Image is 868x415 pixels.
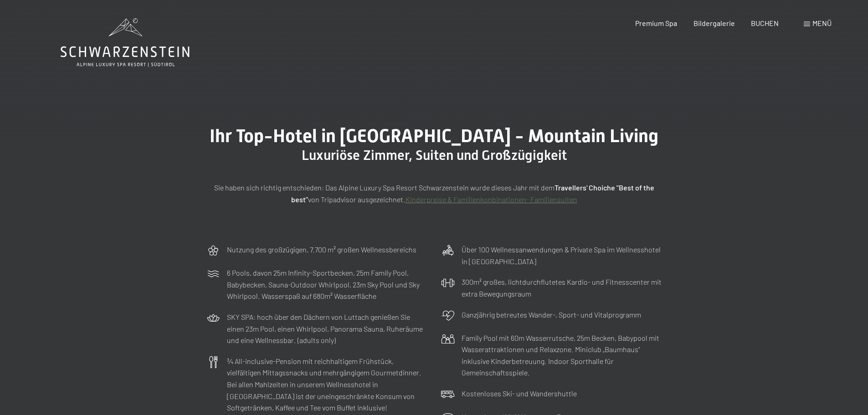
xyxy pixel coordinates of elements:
p: Sie haben sich richtig entschieden: Das Alpine Luxury Spa Resort Schwarzenstein wurde dieses Jahr... [206,182,662,205]
p: Über 100 Wellnessanwendungen & Private Spa im Wellnesshotel in [GEOGRAPHIC_DATA] [462,244,662,267]
p: ¾ All-inclusive-Pension mit reichhaltigem Frühstück, vielfältigen Mittagssnacks und mehrgängigem ... [227,355,427,414]
span: Menü [812,19,832,27]
p: Family Pool mit 60m Wasserrutsche, 25m Becken, Babypool mit Wasserattraktionen und Relaxzone. Min... [462,332,662,379]
p: 300m² großes, lichtdurchflutetes Kardio- und Fitnesscenter mit extra Bewegungsraum [462,276,662,299]
p: Kostenloses Ski- und Wandershuttle [462,388,577,400]
a: Kinderpreise & Familienkonbinationen- Familiensuiten [406,195,577,204]
span: Ihr Top-Hotel in [GEOGRAPHIC_DATA] - Mountain Living [210,125,658,147]
span: Luxuriöse Zimmer, Suiten und Großzügigkeit [302,147,567,163]
strong: Travellers' Choiche "Best of the best" [291,183,654,204]
a: BUCHEN [751,19,779,27]
p: SKY SPA: hoch über den Dächern von Luttach genießen Sie einen 23m Pool, einen Whirlpool, Panorama... [227,311,427,346]
p: Nutzung des großzügigen, 7.700 m² großen Wellnessbereichs [227,244,416,256]
a: Bildergalerie [693,19,735,27]
p: Ganzjährig betreutes Wander-, Sport- und Vitalprogramm [462,309,641,321]
a: Premium Spa [635,19,677,27]
p: 6 Pools, davon 25m Infinity-Sportbecken, 25m Family Pool, Babybecken, Sauna-Outdoor Whirlpool, 23... [227,267,427,302]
